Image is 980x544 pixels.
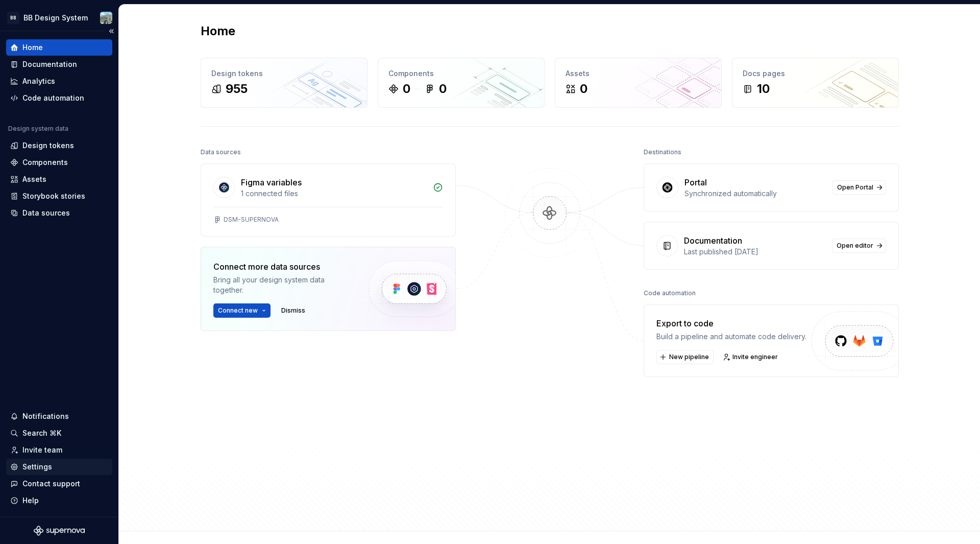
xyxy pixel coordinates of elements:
[22,495,39,506] div: Help
[22,411,69,421] div: Notifications
[22,445,62,455] div: Invite team
[684,247,826,257] div: Last published [DATE]
[684,176,707,188] div: Portal
[277,303,310,318] button: Dismiss
[832,180,886,195] a: Open Portal
[720,350,782,364] a: Invite engineer
[6,408,112,424] button: Notifications
[100,12,112,24] img: Sergio
[218,306,258,315] span: Connect new
[669,353,709,361] span: New pipeline
[241,188,427,199] div: 1 connected files
[226,81,248,97] div: 955
[22,157,68,168] div: Components
[201,23,235,39] h2: Home
[22,462,52,472] div: Settings
[201,145,241,159] div: Data sources
[8,125,68,133] div: Design system data
[403,81,410,97] div: 0
[6,73,112,89] a: Analytics
[22,208,70,218] div: Data sources
[684,188,826,199] div: Synchronized automatically
[555,58,722,108] a: Assets0
[22,76,55,86] div: Analytics
[656,317,806,329] div: Export to code
[656,350,714,364] button: New pipeline
[6,171,112,187] a: Assets
[104,24,118,38] button: Collapse sidebar
[201,58,367,108] a: Design tokens955
[580,81,587,97] div: 0
[23,13,88,23] div: BB Design System
[837,242,873,250] span: Open editor
[201,163,456,236] a: Figma variables1 connected filesDSM-SUPERNOVA
[684,234,742,247] div: Documentation
[213,275,351,295] div: Bring all your design system data together.
[281,306,305,315] span: Dismiss
[837,183,873,192] span: Open Portal
[22,42,43,53] div: Home
[211,68,357,79] div: Design tokens
[22,428,61,438] div: Search ⌘K
[732,58,899,108] a: Docs pages10
[6,492,112,509] button: Help
[224,216,279,224] div: DSM-SUPERNOVA
[6,425,112,441] button: Search ⌘K
[6,476,112,492] button: Contact support
[34,526,85,536] svg: Supernova Logo
[6,137,112,154] a: Design tokens
[6,442,112,458] a: Invite team
[213,303,271,318] button: Connect new
[22,140,74,151] div: Design tokens
[6,459,112,475] a: Settings
[757,81,770,97] div: 10
[22,174,46,184] div: Assets
[7,12,19,24] div: BB
[388,68,534,79] div: Components
[644,286,696,300] div: Code automation
[22,59,77,69] div: Documentation
[439,81,447,97] div: 0
[6,188,112,204] a: Storybook stories
[2,7,116,29] button: BBBB Design SystemSergio
[743,68,888,79] div: Docs pages
[378,58,545,108] a: Components00
[656,332,806,342] div: Build a pipeline and automate code delivery.
[732,353,778,361] span: Invite engineer
[22,191,85,201] div: Storybook stories
[6,56,112,73] a: Documentation
[644,145,681,159] div: Destinations
[6,205,112,221] a: Data sources
[6,154,112,171] a: Components
[566,68,711,79] div: Assets
[22,479,80,489] div: Contact support
[6,39,112,56] a: Home
[832,239,886,253] a: Open editor
[6,90,112,106] a: Code automation
[22,93,84,103] div: Code automation
[241,176,302,188] div: Figma variables
[213,261,351,273] div: Connect more data sources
